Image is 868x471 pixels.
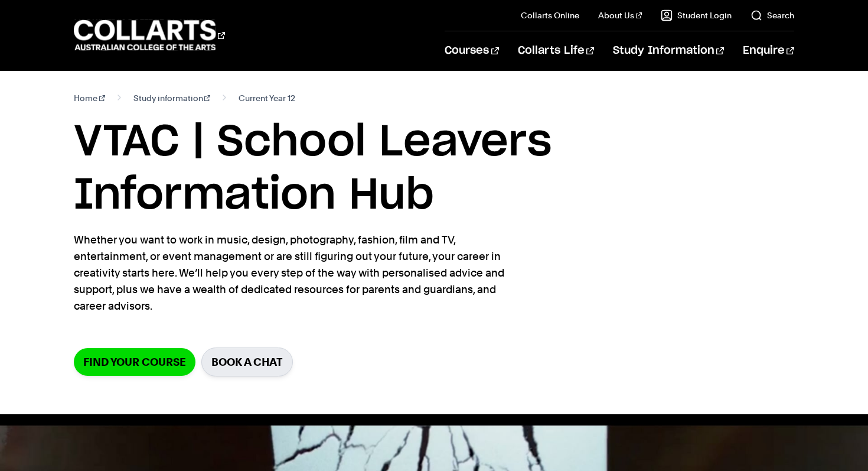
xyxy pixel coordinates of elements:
[239,90,295,106] span: Current Year 12
[74,18,225,52] div: Go to homepage
[750,9,794,21] a: Search
[521,9,579,21] a: Collarts Online
[598,9,642,21] a: About Us
[74,232,505,314] p: Whether you want to work in music, design, photography, fashion, film and TV, entertainment, or e...
[133,90,211,106] a: Study information
[518,31,594,70] a: Collarts Life
[74,90,105,106] a: Home
[445,31,498,70] a: Courses
[74,116,794,222] h1: VTAC | School Leavers Information Hub
[743,31,794,70] a: Enquire
[661,9,732,21] a: Student Login
[201,347,293,376] a: Book a chat
[74,348,195,376] a: Find your course
[613,31,724,70] a: Study Information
